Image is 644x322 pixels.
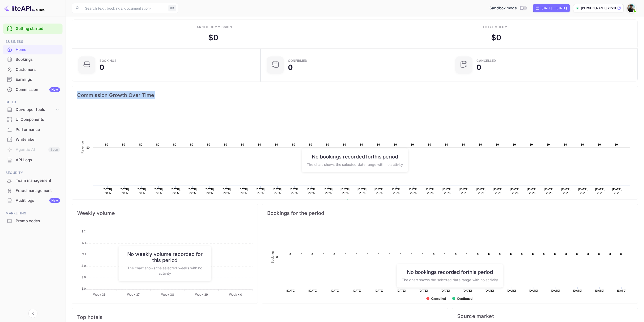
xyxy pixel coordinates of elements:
[521,253,523,256] text: 0
[16,67,60,73] div: Customers
[3,216,63,226] div: Promo codes
[3,39,63,45] span: Business
[477,253,479,256] text: 0
[334,253,335,256] text: 0
[3,170,63,176] span: Security
[16,57,60,63] div: Bookings
[122,143,125,146] text: $0
[3,216,63,226] a: Promo codes
[3,176,63,186] div: Team management
[330,289,340,292] text: [DATE]
[222,188,232,194] text: [DATE], 2025
[3,115,63,124] a: UI Components
[3,125,63,135] div: Performance
[444,253,445,256] text: 0
[375,289,384,292] text: [DATE]
[49,198,60,203] div: New
[493,188,503,194] text: [DATE], 2025
[561,188,571,194] text: [DATE], 2025
[81,275,86,279] tspan: $ 0
[3,85,63,95] div: CommissionNew
[81,287,86,290] tspan: $ 0
[205,188,215,194] text: [DATE], 2025
[341,188,350,194] text: [DATE], 2025
[356,253,357,256] text: 0
[256,188,265,194] text: [DATE], 2025
[581,6,616,10] p: [PERSON_NAME]-elferkh-k8rs.nui...
[307,162,403,167] p: The chart shows the selected date range with no activity
[16,87,60,93] div: Commission
[105,143,108,146] text: $0
[99,59,116,62] div: Bookings
[16,188,60,194] div: Fraud management
[137,188,147,194] text: [DATE], 2025
[16,107,55,113] div: Developer tools
[81,230,86,233] tspan: $ 2
[86,146,90,149] text: $0
[139,143,142,146] text: $0
[598,143,601,146] text: $0
[28,309,37,318] button: Collapse navigation
[16,218,60,224] div: Promo codes
[239,188,248,194] text: [DATE], 2025
[258,143,261,146] text: $0
[587,253,589,256] text: 0
[422,253,423,256] text: 0
[16,47,60,53] div: Home
[127,293,140,296] tspan: Week 37
[3,85,63,94] a: CommissionNew
[489,5,517,11] span: Sandbox mode
[443,188,452,194] text: [DATE], 2025
[425,188,435,194] text: [DATE], 2025
[82,241,86,245] tspan: $ 1
[3,155,63,165] a: API Logs
[402,277,498,282] p: The chart shows the selected date range with no activity
[530,143,533,146] text: $0
[551,289,560,292] text: [DATE]
[457,297,472,300] text: Confirmed
[573,289,582,292] text: [DATE]
[400,253,401,256] text: 0
[311,253,313,256] text: 0
[289,188,299,194] text: [DATE], 2025
[3,176,63,185] a: Team management
[351,199,364,203] text: Revenue
[609,253,611,256] text: 0
[397,289,406,292] text: [DATE]
[375,188,384,194] text: [DATE], 2025
[82,3,167,13] input: Search (e.g. bookings, documentation)
[273,188,282,194] text: [DATE], 2025
[479,143,482,146] text: $0
[3,45,63,54] a: Home
[3,75,63,85] div: Earnings
[445,143,448,146] text: $0
[476,188,486,194] text: [DATE], 2025
[16,157,60,163] div: API Logs
[543,253,545,256] text: 0
[408,188,418,194] text: [DATE], 2025
[499,253,501,256] text: 0
[77,91,633,99] span: Commission Growth Over Time
[466,253,467,256] text: 0
[457,313,633,319] span: Source market
[3,55,63,64] a: Bookings
[510,188,520,194] text: [DATE], 2025
[16,178,60,184] div: Team management
[529,289,538,292] text: [DATE]
[343,143,346,146] text: $0
[510,253,512,256] text: 0
[308,289,318,292] text: [DATE]
[612,188,622,194] text: [DATE], 2025
[276,256,278,259] text: 0
[402,269,498,275] h6: No bookings recorded for this period
[488,253,490,256] text: 0
[476,59,496,62] div: CANCELLED
[431,297,446,300] text: Cancelled
[208,32,218,43] div: $ 0
[169,5,176,11] div: ⌘K
[496,143,499,146] text: $0
[565,253,567,256] text: 0
[289,253,291,256] text: 0
[3,211,63,216] span: Marketing
[544,188,554,194] text: [DATE], 2025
